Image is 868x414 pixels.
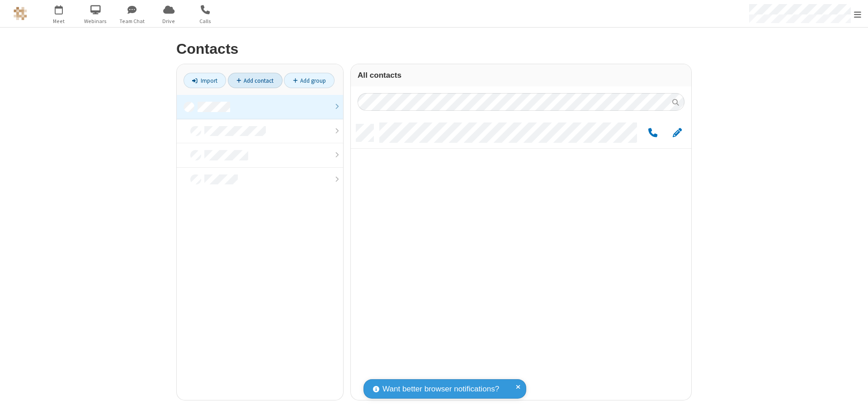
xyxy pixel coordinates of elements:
button: Call by phone [644,127,661,139]
a: Import [184,73,226,88]
a: Add contact [228,73,283,88]
span: Team Chat [115,17,149,25]
h3: All contacts [358,71,684,80]
span: Drive [152,17,186,25]
button: Edit [668,127,686,139]
span: Meet [42,17,76,25]
span: Want better browser notifications? [382,383,499,395]
img: QA Selenium DO NOT DELETE OR CHANGE [14,7,27,20]
span: Webinars [79,17,113,25]
a: Add group [284,73,335,88]
div: grid [351,118,691,400]
span: Calls [189,17,222,25]
h2: Contacts [176,41,692,57]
